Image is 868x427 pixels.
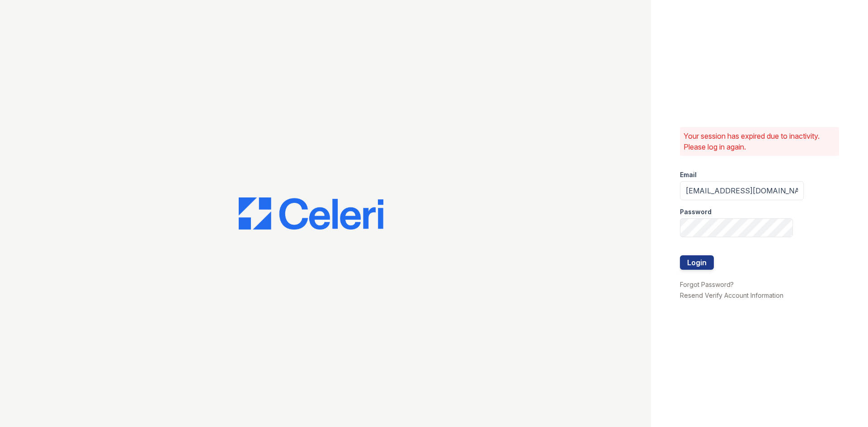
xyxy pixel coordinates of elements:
[680,255,714,270] button: Login
[680,291,783,299] a: Resend Verify Account Information
[684,131,835,152] p: Your session has expired due to inactivity. Please log in again.
[680,207,712,216] label: Password
[680,281,734,288] a: Forgot Password?
[680,170,697,179] label: Email
[239,197,383,230] img: CE_Logo_Blue-a8612792a0a2168367f1c8372b55b34899dd931a85d93a1a3d3e32e68fde9ad4.png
